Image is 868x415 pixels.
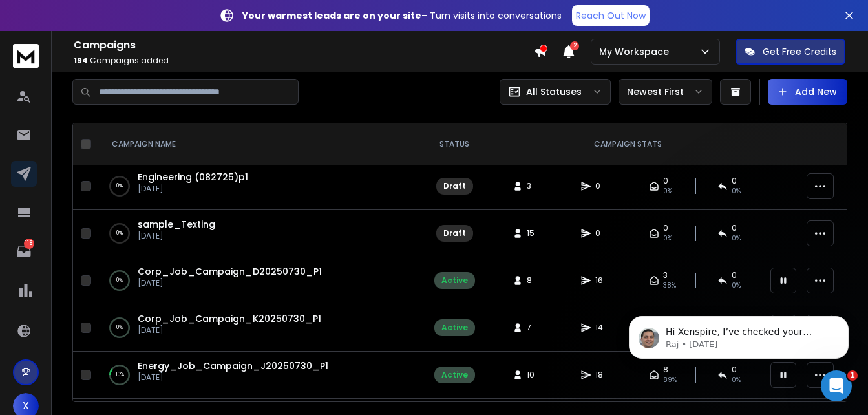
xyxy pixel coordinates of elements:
span: 0 [732,223,737,233]
span: 2 [570,41,579,50]
span: 0 % [732,375,741,385]
span: 8 [527,275,540,286]
span: 0% [663,186,672,197]
span: 16 [595,275,608,286]
iframe: Intercom notifications message [609,289,868,380]
a: Corp_Job_Campaign_D20250730_P1 [138,265,322,278]
p: 118 [24,239,34,249]
p: 0 % [116,180,123,193]
th: STATUS [416,123,493,165]
a: Engineering (082725)p1 [138,171,248,184]
a: 118 [11,239,37,264]
span: 7 [527,323,540,333]
span: 89 % [663,375,677,385]
p: [DATE] [138,278,322,288]
span: 0 % [732,281,741,291]
img: logo [13,44,39,68]
p: [DATE] [138,184,248,194]
p: [DATE] [138,325,321,335]
span: 0% [732,186,741,197]
span: 0 [732,270,737,281]
span: 3 [663,270,668,281]
span: 0 [663,176,668,186]
button: Get Free Credits [736,39,845,65]
div: Active [441,370,468,380]
a: Corp_Job_Campaign_K20250730_P1 [138,312,321,325]
p: All Statuses [526,85,582,98]
p: My Workspace [599,45,674,58]
span: 194 [74,55,88,66]
a: Energy_Job_Campaign_J20250730_P1 [138,359,328,372]
span: 14 [595,323,608,333]
span: 0 [663,223,668,233]
span: 0% [732,233,741,244]
td: 0%Corp_Job_Campaign_D20250730_P1[DATE] [96,257,416,304]
span: 1 [847,370,858,381]
h1: Campaigns [74,37,534,53]
span: 18 [595,370,608,380]
td: 0%Engineering (082725)p1[DATE] [96,163,416,210]
span: 0 [732,176,737,186]
p: 0 % [116,274,123,287]
span: 0 [595,228,608,239]
button: Newest First [619,79,712,105]
p: Campaigns added [74,56,534,66]
span: 38 % [663,281,676,291]
span: 0 [595,181,608,191]
div: Draft [443,228,466,239]
p: Get Free Credits [763,45,836,58]
span: 15 [527,228,540,239]
span: 0% [663,233,672,244]
div: Draft [443,181,466,191]
td: 0%Corp_Job_Campaign_K20250730_P1[DATE] [96,304,416,352]
p: [DATE] [138,372,328,383]
a: sample_Texting [138,218,215,231]
div: Active [441,323,468,333]
span: 3 [527,181,540,191]
td: 0%sample_Texting[DATE] [96,210,416,257]
p: 10 % [116,368,124,381]
div: Active [441,275,468,286]
span: 10 [527,370,540,380]
strong: Your warmest leads are on your site [242,9,421,22]
p: 0 % [116,227,123,240]
p: [DATE] [138,231,215,241]
button: Add New [768,79,847,105]
a: Reach Out Now [572,5,650,26]
th: CAMPAIGN STATS [493,123,763,165]
iframe: Intercom live chat [821,370,852,401]
p: 0 % [116,321,123,334]
td: 10%Energy_Job_Campaign_J20250730_P1[DATE] [96,352,416,399]
th: CAMPAIGN NAME [96,123,416,165]
p: Reach Out Now [576,9,646,22]
p: – Turn visits into conversations [242,9,562,22]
